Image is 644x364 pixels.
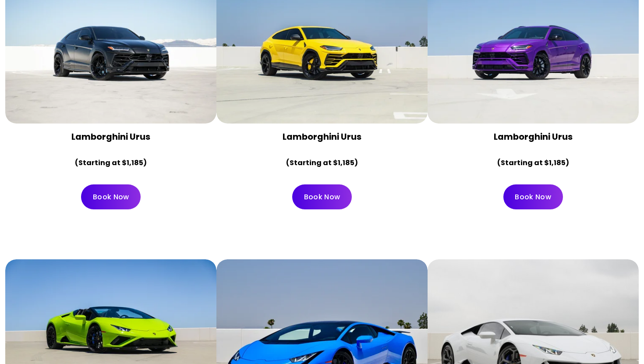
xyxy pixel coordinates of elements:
strong: Lamborghini Urus [494,131,573,143]
strong: (Starting at $1,185) [75,158,147,168]
a: Book Now [81,184,141,209]
strong: Lamborghini Urus [283,131,361,143]
strong: (Starting at $1,185) [497,158,569,168]
a: Book Now [292,184,352,209]
strong: Lamborghini Urus [71,131,150,143]
strong: (Starting at $1,185) [286,158,358,168]
a: Book Now [503,184,563,209]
